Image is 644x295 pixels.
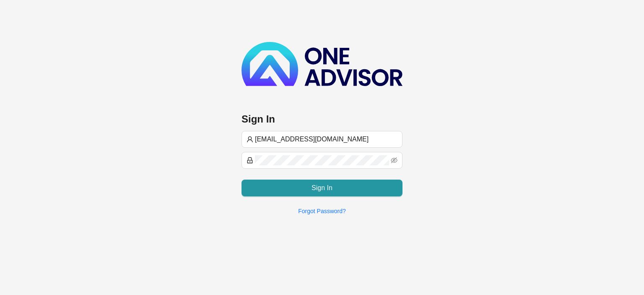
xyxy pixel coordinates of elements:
h3: Sign In [241,112,402,126]
input: Username [255,134,397,144]
span: user [247,136,253,143]
span: Sign In [312,183,332,193]
span: lock [247,157,253,164]
button: Sign In [241,180,402,196]
img: b89e593ecd872904241dc73b71df2e41-logo-dark.svg [241,42,402,86]
span: eye-invisible [391,157,397,164]
a: Forgot Password? [298,208,346,214]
